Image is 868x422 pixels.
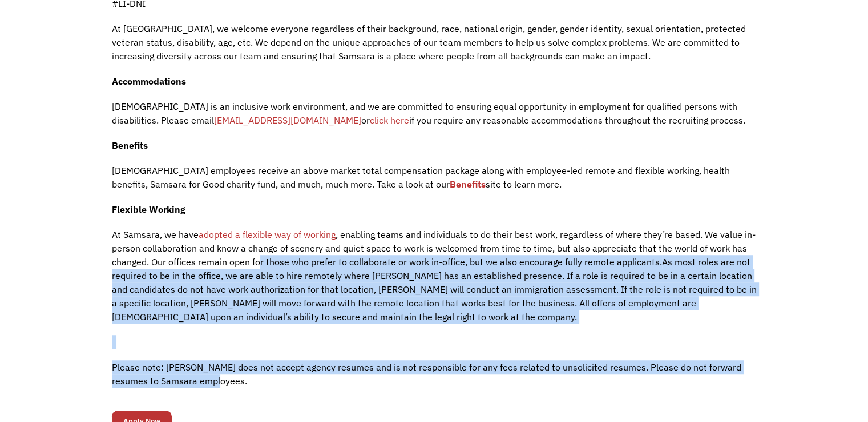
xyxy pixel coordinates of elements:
span: Please note: [PERSON_NAME] does not accept agency resumes and is not responsible for any fees rel... [112,361,741,387]
span: if you require any reasonable accommodations throughout the recruiting process. [409,114,745,126]
strong: Benefits [112,140,148,151]
span: , enabling teams and individuals to do their best work, regardless of where they’re based. We val... [112,229,756,268]
span: [DEMOGRAPHIC_DATA] is an inclusive work environment, and we are committed to ensuring equal oppor... [112,101,737,126]
span: As most roles are not required to be in the office, we are able to hire remotely where [PERSON_NA... [112,256,757,323]
p: [DEMOGRAPHIC_DATA] employees receive an above market total compensation package along with employ... [112,164,757,191]
p: At [GEOGRAPHIC_DATA], we welcome everyone regardless of their background, race, national origin, ... [112,22,757,63]
a: [EMAIL_ADDRESS][DOMAIN_NAME] [214,114,361,126]
span: At Samsara, we have [112,229,199,240]
a: Benefits [450,178,486,190]
a: adopted a flexible way of working [199,229,336,240]
span: or [361,114,370,126]
strong: Flexible Working [112,204,185,215]
a: click here [370,114,409,126]
strong: Accommodations [112,75,186,87]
